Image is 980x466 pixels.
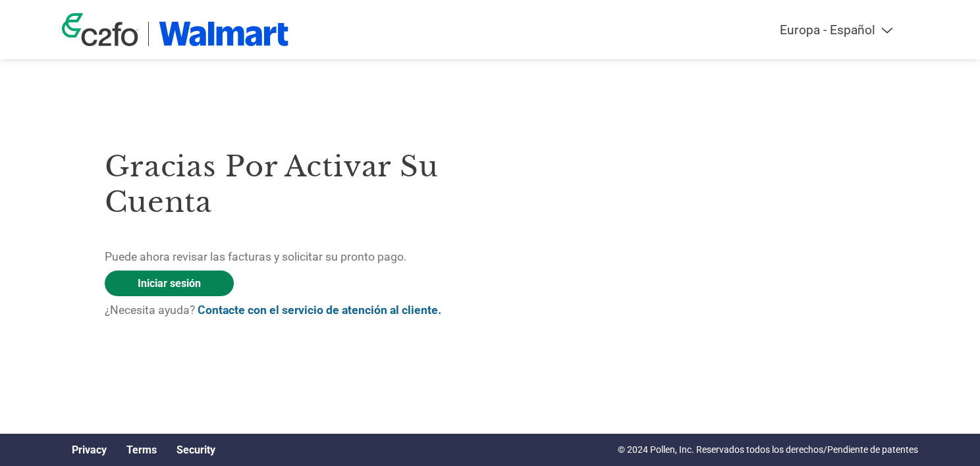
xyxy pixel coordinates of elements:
[198,303,441,317] a: Contacte con el servicio de atención al cliente.
[618,443,918,457] p: © 2024 Pollen, Inc. Reservados todos los derechos/Pendiente de patentes
[177,444,215,456] a: Security
[62,13,138,46] img: c2fo logo
[105,271,234,296] a: Iniciar sesión
[105,248,490,265] p: Puede ahora revisar las facturas y solicitar su pronto pago.
[126,444,157,456] a: Terms
[72,444,107,456] a: Privacy
[159,22,288,46] img: Walmart
[105,149,490,220] h3: Gracias por activar su cuenta
[105,301,490,319] p: ¿Necesita ayuda?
